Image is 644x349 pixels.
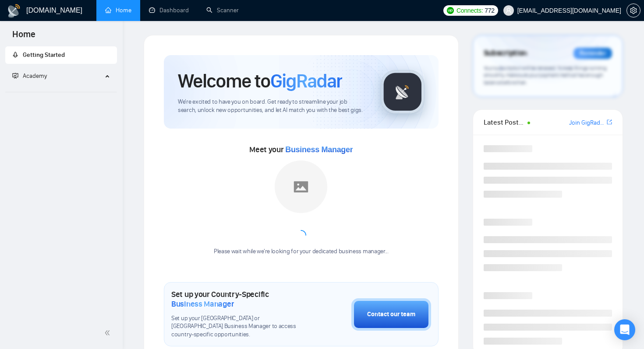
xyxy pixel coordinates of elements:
div: Contact our team [367,310,415,319]
a: dashboardDashboard [149,7,189,14]
span: GigRadar [270,69,342,93]
span: Latest Posts from the GigRadar Community [484,117,525,128]
li: Academy Homepage [5,88,117,94]
img: placeholder.png [275,161,327,213]
li: Getting Started [5,46,117,64]
h1: Set up your Country-Specific [171,290,308,309]
span: Academy [23,72,47,80]
span: export [607,119,612,126]
span: We're excited to have you on board. Get ready to streamline your job search, unlock new opportuni... [178,98,367,115]
span: Set up your [GEOGRAPHIC_DATA] or [GEOGRAPHIC_DATA] Business Manager to access country-specific op... [171,314,308,339]
img: logo [7,4,21,18]
span: Connects: [456,6,483,15]
span: 772 [485,6,494,15]
span: Home [5,28,42,46]
a: export [607,118,612,126]
div: Open Intercom Messenger [614,319,635,340]
img: gigradar-logo.png [381,70,425,114]
span: double-left [104,328,113,337]
span: fund-projection-screen [12,73,18,79]
span: Meet your [249,145,353,154]
span: Subscription [484,46,527,61]
a: homeHome [105,7,131,14]
a: setting [626,7,640,14]
button: setting [626,3,640,17]
span: Business Manager [171,299,234,309]
span: Your subscription will be renewed. To keep things running smoothly, make sure your payment method... [484,65,607,86]
span: loading [295,230,307,241]
div: Reminder [573,48,612,59]
a: searchScanner [206,7,239,14]
img: upwork-logo.png [447,7,454,14]
div: Please wait while we're looking for your dedicated business manager... [209,248,394,256]
span: user [506,7,512,14]
span: Business Manager [285,145,353,154]
span: Academy [12,72,47,80]
span: rocket [12,52,18,58]
a: Join GigRadar Slack Community [569,118,605,128]
h1: Welcome to [178,69,342,93]
span: setting [627,7,640,14]
button: Contact our team [351,298,431,331]
span: Getting Started [23,51,65,59]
